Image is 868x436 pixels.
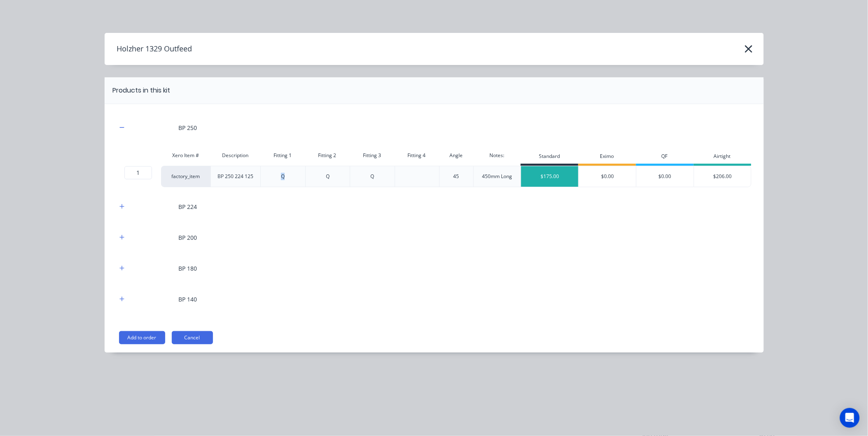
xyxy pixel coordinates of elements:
[305,166,350,187] div: Q
[179,202,197,211] div: BP 224
[113,86,171,95] div: Products in this kit
[179,264,197,273] div: BP 180
[260,147,305,164] div: Fitting 1
[578,149,636,166] div: Eximo
[172,331,213,344] button: Cancel
[211,147,261,164] div: Description
[179,233,197,242] div: BP 200
[840,408,860,428] div: Open Intercom Messenger
[350,166,395,187] div: Q
[521,149,578,166] div: Standard
[439,166,473,187] div: 45
[305,147,350,164] div: Fitting 2
[636,166,694,187] div: $0.00
[119,331,165,344] button: Add to order
[105,41,192,57] h4: Holzher 1329 Outfeed
[694,149,751,166] div: Airtight
[179,123,197,132] div: BP 250
[161,147,211,164] div: Xero Item #
[124,166,152,179] input: ?
[395,147,440,164] div: Fitting 4
[260,166,305,187] div: Q
[579,166,636,187] div: $0.00
[521,166,579,187] div: $175.00
[350,147,395,164] div: Fitting 3
[636,149,694,166] div: QF
[211,166,261,187] div: BP 250 224 125
[439,147,473,164] div: Angle
[473,166,521,187] div: 450mm Long
[179,295,197,304] div: BP 140
[694,166,752,187] div: $206.00
[161,166,211,187] div: factory_item
[473,147,521,164] div: Notes:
